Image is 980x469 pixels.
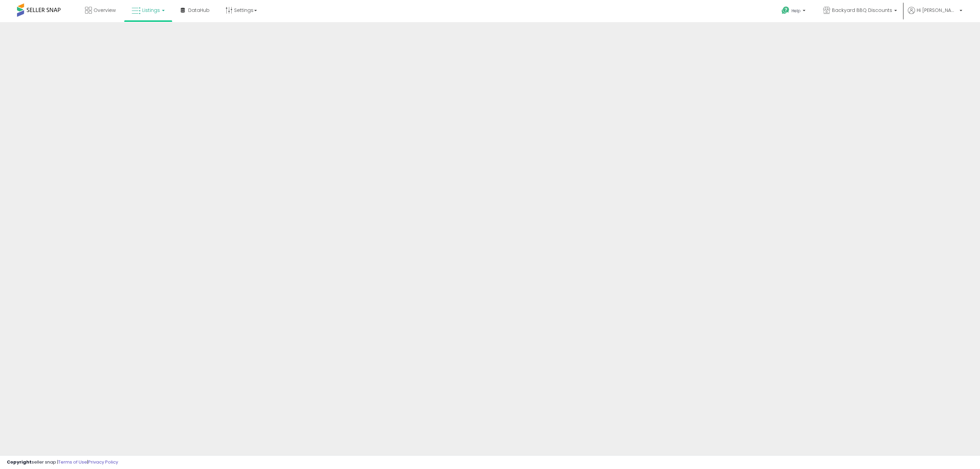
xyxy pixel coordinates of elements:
a: Hi [PERSON_NAME] [908,7,962,22]
span: Overview [94,7,116,14]
i: Get Help [781,6,790,15]
span: Listings [142,7,160,14]
span: DataHub [188,7,210,14]
span: Hi [PERSON_NAME] [917,7,958,14]
a: Help [776,1,812,22]
span: Backyard BBQ Discounts [832,7,892,14]
span: Help [791,8,801,14]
